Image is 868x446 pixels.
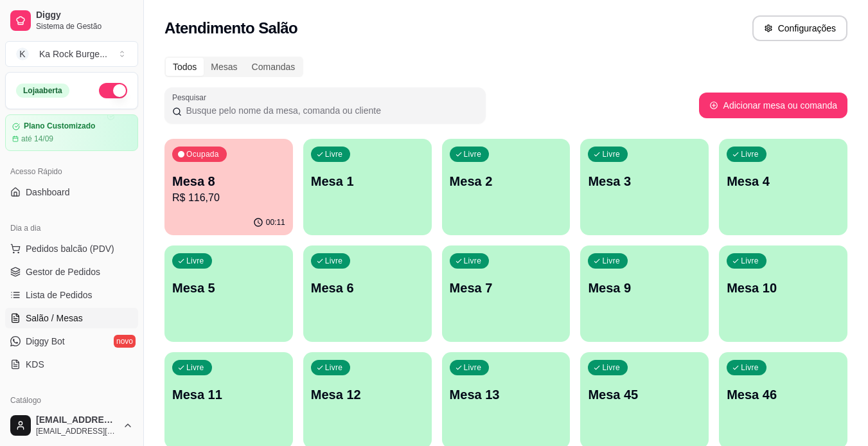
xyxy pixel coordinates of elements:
[21,134,53,144] article: até 14/09
[464,149,482,159] p: Livre
[727,279,840,297] p: Mesa 10
[164,245,293,342] button: LivreMesa 5
[5,285,138,305] a: Lista de Pedidos
[26,186,70,199] span: Dashboard
[5,354,138,375] a: KDS
[719,245,847,342] button: LivreMesa 10
[164,139,293,235] button: OcupadaMesa 8R$ 116,7000:11
[36,426,118,436] span: [EMAIL_ADDRESS][DOMAIN_NAME]
[172,386,285,404] p: Mesa 11
[99,83,127,98] button: Alterar Status
[325,256,343,266] p: Livre
[303,245,432,342] button: LivreMesa 6
[5,41,138,67] button: Select a team
[186,256,204,266] p: Livre
[442,245,571,342] button: LivreMesa 7
[5,308,138,328] a: Salão / Mesas
[450,386,563,404] p: Mesa 13
[580,245,709,342] button: LivreMesa 9
[266,217,285,227] p: 00:11
[5,238,138,259] button: Pedidos balcão (PDV)
[602,362,620,373] p: Livre
[311,386,424,404] p: Mesa 12
[186,362,204,373] p: Livre
[172,279,285,297] p: Mesa 5
[727,386,840,404] p: Mesa 46
[166,58,204,76] div: Todos
[26,265,100,278] span: Gestor de Pedidos
[602,149,620,159] p: Livre
[588,172,701,190] p: Mesa 3
[172,190,285,206] p: R$ 116,70
[5,331,138,352] a: Diggy Botnovo
[36,415,118,426] span: [EMAIL_ADDRESS][DOMAIN_NAME]
[26,335,65,348] span: Diggy Bot
[164,18,297,39] h2: Atendimento Salão
[5,262,138,282] a: Gestor de Pedidos
[245,58,303,76] div: Comandas
[752,15,847,41] button: Configurações
[311,279,424,297] p: Mesa 6
[602,256,620,266] p: Livre
[182,104,478,117] input: Pesquisar
[16,48,29,60] span: K
[26,289,93,301] span: Lista de Pedidos
[325,149,343,159] p: Livre
[588,386,701,404] p: Mesa 45
[450,172,563,190] p: Mesa 2
[39,48,107,60] div: Ka Rock Burge ...
[325,362,343,373] p: Livre
[26,242,114,255] span: Pedidos balcão (PDV)
[36,10,133,21] span: Diggy
[741,362,759,373] p: Livre
[204,58,244,76] div: Mesas
[727,172,840,190] p: Mesa 4
[172,92,211,103] label: Pesquisar
[5,390,138,411] div: Catálogo
[26,358,44,371] span: KDS
[24,121,95,131] article: Plano Customizado
[5,410,138,441] button: [EMAIL_ADDRESS][DOMAIN_NAME][EMAIL_ADDRESS][DOMAIN_NAME]
[26,312,83,325] span: Salão / Mesas
[5,218,138,238] div: Dia a dia
[580,139,709,235] button: LivreMesa 3
[5,161,138,182] div: Acesso Rápido
[450,279,563,297] p: Mesa 7
[588,279,701,297] p: Mesa 9
[719,139,847,235] button: LivreMesa 4
[5,114,138,151] a: Plano Customizadoaté 14/09
[464,362,482,373] p: Livre
[464,256,482,266] p: Livre
[741,256,759,266] p: Livre
[16,84,69,98] div: Loja aberta
[303,139,432,235] button: LivreMesa 1
[186,149,219,159] p: Ocupada
[5,5,138,36] a: DiggySistema de Gestão
[172,172,285,190] p: Mesa 8
[741,149,759,159] p: Livre
[5,182,138,202] a: Dashboard
[699,93,847,118] button: Adicionar mesa ou comanda
[311,172,424,190] p: Mesa 1
[36,21,133,31] span: Sistema de Gestão
[442,139,571,235] button: LivreMesa 2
